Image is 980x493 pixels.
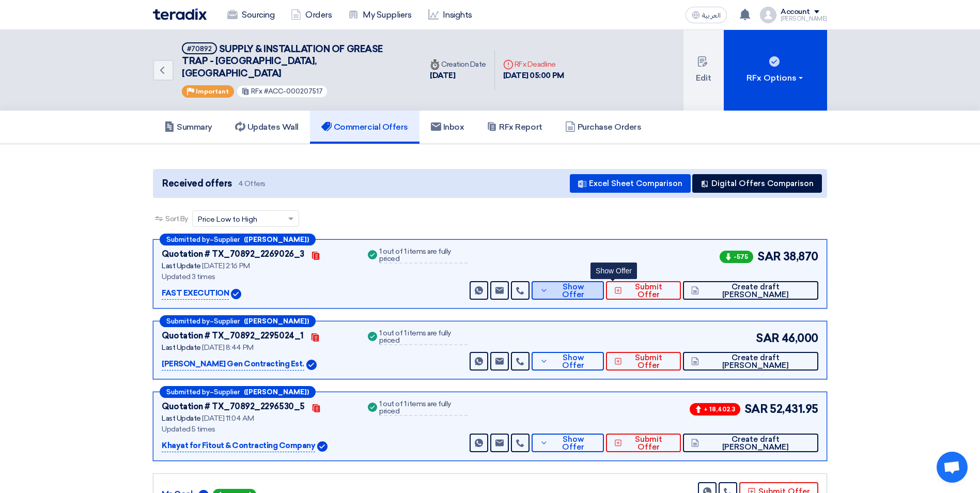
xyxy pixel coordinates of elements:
a: RFx Report [475,111,553,144]
h5: SUPPLY & INSTALLATION OF GREASE TRAP - JUBAIL MALL, JUBAIL [182,42,409,80]
img: Verified Account [317,441,328,452]
h5: Summary [164,122,212,132]
span: Supplier [214,389,240,395]
div: #70892 [187,45,212,52]
span: Supplier [214,318,240,325]
span: Show Offer [551,436,596,451]
span: RFx [251,87,262,95]
div: [DATE] [430,70,486,82]
a: Updates Wall [224,111,310,144]
span: Sort By [165,213,188,224]
span: Show Offer [551,283,596,299]
b: ([PERSON_NAME]) [244,318,309,325]
div: Updated 5 times [162,424,353,435]
a: Purchase Orders [554,111,653,144]
button: العربية [686,7,727,23]
div: [PERSON_NAME] [781,16,827,22]
img: Teradix logo [153,8,207,20]
p: FAST EXECUTION [162,287,229,300]
b: ([PERSON_NAME]) [244,389,309,395]
button: Submit Offer [606,434,681,452]
span: [DATE] 11:04 AM [202,414,254,423]
span: 52,431.95 [770,400,818,418]
span: SUPPLY & INSTALLATION OF GREASE TRAP - [GEOGRAPHIC_DATA], [GEOGRAPHIC_DATA] [182,43,383,79]
div: – [160,315,316,327]
h5: Commercial Offers [321,122,408,132]
h5: Purchase Orders [565,122,642,132]
div: [DATE] 05:00 PM [503,70,564,82]
a: Orders [283,4,340,26]
p: [PERSON_NAME] Gen Contracting Est. [162,358,304,371]
b: ([PERSON_NAME]) [244,236,309,243]
div: Creation Date [430,59,486,70]
button: RFx Options [724,30,827,111]
div: RFx Deadline [503,59,564,70]
span: 4 Offers [238,179,266,189]
span: #ACC-000207517 [264,87,323,95]
div: Updated 3 times [162,271,353,282]
button: Show Offer [532,281,604,300]
div: Quotation # TX_70892_2296530_5 [162,400,305,413]
span: Show Offer [551,354,596,369]
h5: Updates Wall [235,122,299,132]
span: Last Update [162,261,201,270]
a: Sourcing [219,4,283,26]
button: Submit Offer [606,352,681,371]
span: SAR [756,330,780,347]
span: العربية [702,12,721,19]
span: Last Update [162,343,201,352]
span: Received offers [162,177,232,191]
button: Submit Offer [606,281,681,300]
span: SAR [744,400,768,418]
div: Show Offer [590,263,637,279]
span: SAR [757,248,781,265]
a: My Suppliers [340,4,419,26]
button: Show Offer [532,352,604,371]
div: RFx Options [746,72,805,84]
button: Digital Offers Comparison [692,174,822,193]
p: Khayat for Fitout & Contracting Company [162,440,315,452]
span: Create draft [PERSON_NAME] [702,354,810,369]
img: Verified Account [231,289,241,299]
span: Submitted by [166,318,210,325]
span: Submit Offer [625,354,673,369]
span: [DATE] 8:44 PM [202,343,253,352]
span: Supplier [214,236,240,243]
a: Insights [420,4,480,26]
span: 46,000 [782,330,818,347]
span: [DATE] 2:16 PM [202,261,250,270]
div: 1 out of 1 items are fully priced [379,330,467,345]
span: Create draft [PERSON_NAME] [702,436,810,451]
span: Submitted by [166,389,210,395]
div: – [160,234,316,245]
span: + 18,402.3 [690,403,740,415]
span: -575 [720,251,753,263]
a: Open chat [937,452,968,483]
div: Quotation # TX_70892_2269026_3 [162,248,304,260]
div: 1 out of 1 items are fully priced [379,248,467,264]
a: Inbox [419,111,476,144]
button: Show Offer [532,434,604,452]
h5: Inbox [431,122,464,132]
img: Verified Account [306,360,317,370]
img: profile_test.png [760,7,776,23]
div: Account [781,8,810,17]
h5: RFx Report [487,122,542,132]
div: 1 out of 1 items are fully priced [379,400,467,416]
span: Important [196,88,229,95]
button: Create draft [PERSON_NAME] [683,352,818,371]
a: Summary [153,111,224,144]
a: Commercial Offers [310,111,419,144]
span: Create draft [PERSON_NAME] [702,283,810,299]
span: Submit Offer [625,436,673,451]
span: Submit Offer [625,283,673,299]
span: 38,870 [783,248,818,265]
span: Price Low to High [198,214,257,225]
div: Quotation # TX_70892_2295024_1 [162,330,304,342]
button: Create draft [PERSON_NAME] [683,281,818,300]
button: Create draft [PERSON_NAME] [683,434,818,452]
span: Submitted by [166,236,210,243]
div: – [160,386,316,398]
button: Edit [683,30,724,111]
span: Last Update [162,414,201,423]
